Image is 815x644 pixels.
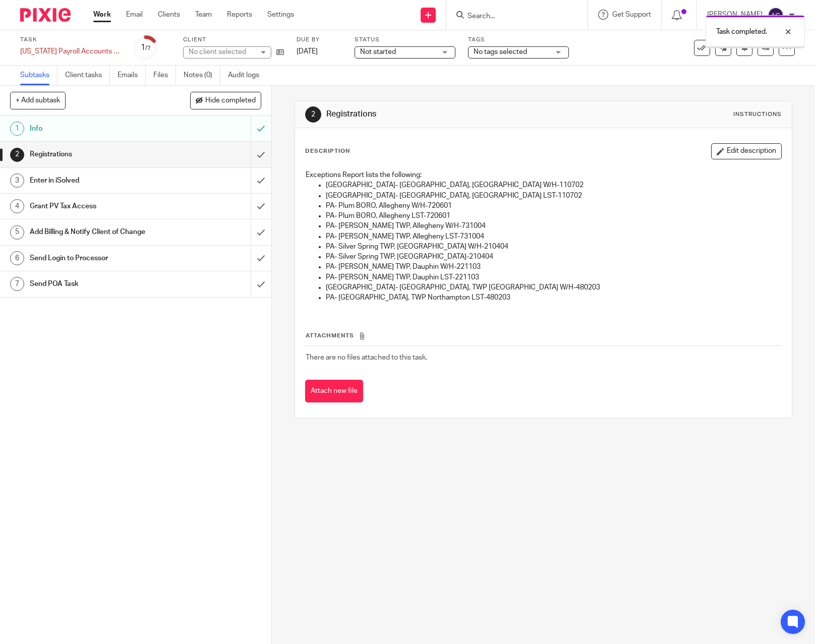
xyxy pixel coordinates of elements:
[306,354,427,361] span: There are no files attached to this task.
[30,199,170,214] h1: Grant PV Tax Access
[30,147,170,162] h1: Registrations
[10,122,24,136] div: 1
[297,36,342,44] label: Due by
[711,143,782,159] button: Edit description
[195,10,212,20] a: Team
[326,109,565,120] h1: Registrations
[183,36,284,44] label: Client
[10,277,24,291] div: 7
[205,97,256,105] span: Hide completed
[306,333,354,338] span: Attachments
[306,170,782,180] p: Exceptions Report lists the following:
[305,380,363,402] button: Attach new file
[184,66,220,85] a: Notes (0)
[65,66,110,85] a: Client tasks
[326,292,782,303] p: PA- [GEOGRAPHIC_DATA], TWP Northampton LST-480203
[326,242,782,252] p: PA- Silver Spring TWP, [GEOGRAPHIC_DATA] W/H-210404
[20,8,71,22] img: Pixie
[20,46,121,56] div: Pennsylvania Payroll Accounts - New Locals - Johnstown, Plum, Robinson, Silver Spring, Williams, ...
[326,231,782,242] p: PA- [PERSON_NAME] TWP, Allegheny LST-731004
[20,36,121,44] label: Task
[10,251,24,265] div: 6
[360,48,396,55] span: Not started
[158,10,180,20] a: Clients
[326,252,782,262] p: PA- Silver Spring TWP, [GEOGRAPHIC_DATA]-210404
[355,36,455,44] label: Status
[768,7,784,23] img: svg%3E
[228,66,267,85] a: Audit logs
[326,180,782,190] p: [GEOGRAPHIC_DATA]- [GEOGRAPHIC_DATA], [GEOGRAPHIC_DATA] W/H-110702
[20,46,121,56] div: [US_STATE] Payroll Accounts - New Locals - [GEOGRAPHIC_DATA], [GEOGRAPHIC_DATA], [GEOGRAPHIC_DATA...
[118,66,146,85] a: Emails
[326,272,782,282] p: PA- [PERSON_NAME] TWP, Dauphin LST-221103
[716,27,767,37] p: Task completed.
[326,201,782,211] p: PA- Plum BORO, Allegheny W/H-720601
[126,10,143,20] a: Email
[141,42,151,53] div: 1
[326,282,782,292] p: [GEOGRAPHIC_DATA]- [GEOGRAPHIC_DATA], TWP [GEOGRAPHIC_DATA] W/H-480203
[30,173,170,188] h1: Enter in iSolved
[10,225,24,240] div: 5
[267,10,294,20] a: Settings
[10,173,24,188] div: 3
[30,276,170,291] h1: Send POA Task
[326,191,782,201] p: [GEOGRAPHIC_DATA]- [GEOGRAPHIC_DATA], [GEOGRAPHIC_DATA] LST-110702
[10,199,24,213] div: 4
[326,211,782,221] p: PA- Plum BORO, Allegheny LST-720601
[145,45,151,51] small: /7
[326,262,782,272] p: PA- [PERSON_NAME] TWP, Dauphin W/H-221103
[30,251,170,266] h1: Send Login to Processor
[153,66,176,85] a: Files
[190,92,261,109] button: Hide completed
[93,10,111,20] a: Work
[474,48,527,55] span: No tags selected
[30,224,170,240] h1: Add Billing & Notify Client of Change
[305,147,350,155] p: Description
[20,66,57,85] a: Subtasks
[10,148,24,162] div: 2
[733,110,782,119] div: Instructions
[305,106,321,123] div: 2
[10,92,66,109] button: + Add subtask
[189,47,254,57] div: No client selected
[297,48,318,55] span: [DATE]
[326,221,782,231] p: PA- [PERSON_NAME] TWP, Allegheny W/H-731004
[30,121,170,136] h1: Info
[227,10,252,20] a: Reports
